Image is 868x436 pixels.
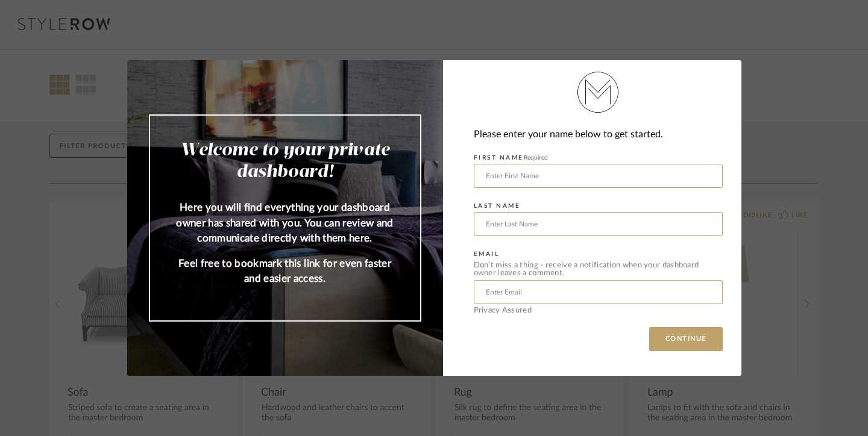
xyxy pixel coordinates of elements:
input: Enter Last Name [474,212,723,236]
p: Feel free to bookmark this link for even faster and easier access. [174,256,396,287]
div: Privacy Assured [474,307,723,314]
label: FIRST NAME [474,154,548,161]
input: Enter First Name [474,164,723,188]
div: Please enter your name below to get started. [474,126,723,143]
label: EMAIL [474,251,500,258]
button: CONTINUE [649,327,723,351]
span: Required [524,155,548,161]
label: LAST NAME [474,202,521,210]
h2: Welcome to your private dashboard! [174,140,396,183]
p: Here you will find everything your dashboard owner has shared with you. You can review and commun... [174,200,396,246]
input: Enter Email [474,280,723,304]
div: Don’t miss a thing - receive a notification when your dashboard owner leaves a comment. [474,261,723,277]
